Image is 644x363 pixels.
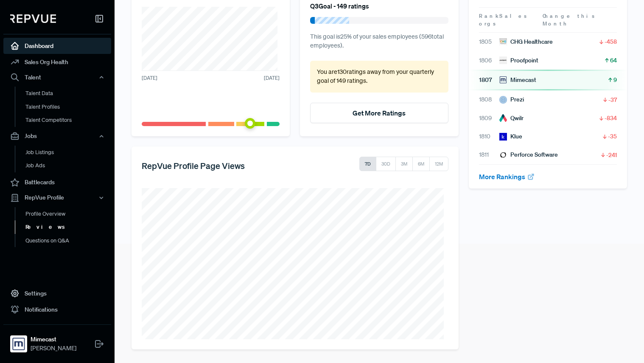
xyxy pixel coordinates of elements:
span: Rank [479,12,499,20]
button: RepVue Profile [3,190,111,205]
a: Reviews [15,220,123,234]
div: Klue [499,132,522,141]
button: 12M [429,157,448,171]
a: Profile Overview [15,207,123,220]
span: [PERSON_NAME] [31,344,76,353]
button: 30D [376,157,396,171]
button: Jobs [3,129,111,143]
img: CHG Healthcare [499,38,507,46]
span: 1805 [479,37,499,46]
a: Talent Profiles [15,100,123,113]
img: Mimecast [12,337,25,351]
span: [DATE] [264,74,280,82]
a: Job Ads [15,159,123,172]
div: Mimecast [499,76,536,84]
img: RepVue [10,14,56,23]
img: Perforce Software [499,151,507,159]
a: MimecastMimecast[PERSON_NAME] [3,324,111,356]
img: Prezi [499,96,507,104]
p: You are 130 ratings away from your quarterly goal of 149 ratings . [317,68,441,86]
a: More Rankings [479,172,535,181]
span: -834 [605,114,617,122]
a: Battlecards [3,174,111,190]
span: 1810 [479,132,499,141]
span: Sales orgs [479,12,528,27]
span: [DATE] [142,74,157,82]
span: 1811 [479,150,499,159]
a: Talent Data [15,87,123,100]
span: -37 [608,96,617,104]
span: 9 [613,76,617,84]
a: Talent Competitors [15,113,123,127]
div: Qwilr [499,114,524,123]
span: 1807 [479,76,499,84]
a: Sales Org Health [3,54,111,70]
span: -458 [605,37,617,46]
img: Klue [499,133,507,141]
strong: Mimecast [31,335,76,344]
div: Perforce Software [499,150,558,159]
span: 1808 [479,95,499,104]
button: 3M [395,157,413,171]
img: Qwilr [499,114,507,122]
a: Job Listings [15,145,123,159]
button: 7D [359,157,376,171]
a: Dashboard [3,38,111,54]
span: Change this Month [543,12,596,27]
a: Questions on Q&A [15,234,123,247]
h5: RepVue Profile Page Views [142,160,245,171]
p: This goal is 25 % of your sales employees ( 596 total employees). [310,32,448,51]
button: Talent [3,70,111,84]
span: 1809 [479,114,499,123]
button: Get More Ratings [310,103,448,123]
img: Proofpoint [499,56,507,64]
span: -241 [606,151,617,159]
span: 64 [610,56,617,65]
div: Proofpoint [499,56,538,65]
a: Notifications [3,301,111,318]
a: Settings [3,285,111,301]
span: -35 [608,132,617,141]
div: Prezi [499,95,524,104]
span: 1806 [479,56,499,65]
div: CHG Healthcare [499,37,553,46]
img: Mimecast [499,76,507,84]
h6: Q3 Goal - 149 ratings [310,2,369,10]
button: 6M [412,157,430,171]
